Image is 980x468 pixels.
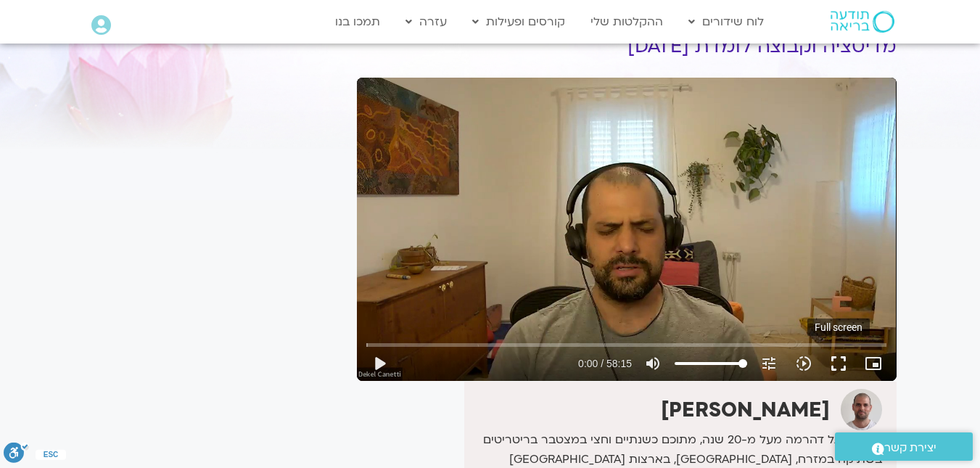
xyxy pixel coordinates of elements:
[661,396,830,424] strong: [PERSON_NAME]
[681,8,771,36] a: לוח שידורים
[328,8,387,36] a: תמכו בנו
[831,11,894,33] img: תודעה בריאה
[465,8,572,36] a: קורסים ופעילות
[841,389,882,430] img: דקל קנטי
[357,36,897,57] h1: מדיטציה וקבוצה לומדת [DATE]
[583,8,670,36] a: ההקלטות שלי
[884,438,936,458] span: יצירת קשר
[835,432,973,461] a: יצירת קשר
[398,8,454,36] a: עזרה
